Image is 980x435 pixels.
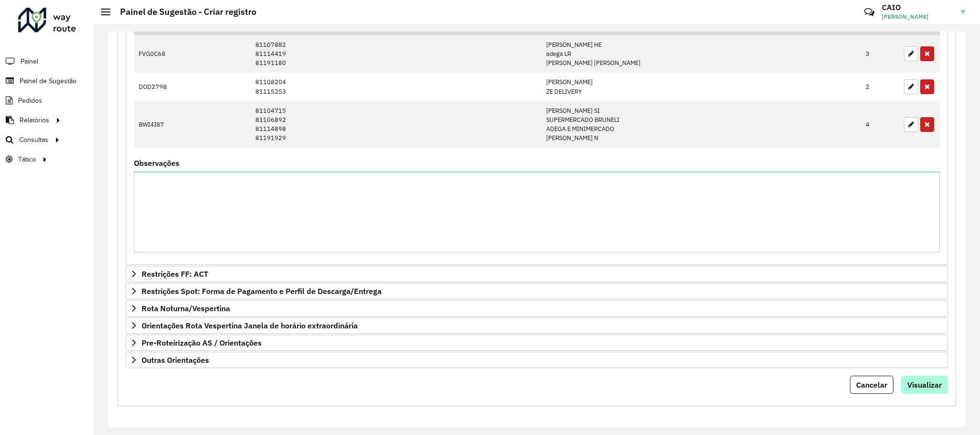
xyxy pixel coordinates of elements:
td: BWI4I87 [134,101,251,148]
td: 81107882 81114419 81191180 [251,35,541,73]
a: Rota Noturna/Vespertina [126,300,948,316]
span: [PERSON_NAME] [882,12,954,21]
a: Orientações Rota Vespertina Janela de horário extraordinária [126,317,948,334]
label: Observações [134,157,179,169]
span: Visualizar [907,380,942,390]
a: Restrições Spot: Forma de Pagamento e Perfil de Descarga/Entrega [126,283,948,299]
span: Orientações Rota Vespertina Janela de horário extraordinária [142,322,358,329]
td: 3 [861,35,899,73]
h3: CAIO [882,3,954,12]
td: [PERSON_NAME] HE adega LR [PERSON_NAME] [PERSON_NAME] [541,35,861,73]
a: Outras Orientações [126,352,948,368]
td: 81104715 81106892 81114898 81191929 [251,101,541,148]
span: Relatórios [20,115,49,125]
button: Visualizar [901,376,948,394]
td: [PERSON_NAME] ZE DELIVERY [541,73,861,101]
td: 81108204 81115253 [251,73,541,101]
span: Painel de Sugestão [20,76,77,86]
a: Contato Rápido [859,2,880,22]
span: Cancelar [856,380,887,390]
span: Restrições FF: ACT [142,270,208,278]
td: 4 [861,101,899,148]
span: Pedidos [18,96,42,106]
a: Restrições FF: ACT [126,266,948,282]
span: Rota Noturna/Vespertina [142,304,230,312]
button: Cancelar [850,376,893,394]
td: 2 [861,73,899,101]
span: Pre-Roteirização AS / Orientações [142,339,262,347]
span: Painel [21,56,38,66]
span: Tático [18,154,36,164]
td: [PERSON_NAME] SI SUPERMERCADO BRUNELI ADEGA E MINIMERCADO [PERSON_NAME] N [541,101,861,148]
a: Pre-Roteirização AS / Orientações [126,335,948,351]
span: Consultas [19,135,48,145]
h2: Painel de Sugestão - Criar registro [110,7,256,17]
td: FVG0C68 [134,35,251,73]
td: DOD2798 [134,73,251,101]
span: Restrições Spot: Forma de Pagamento e Perfil de Descarga/Entrega [142,287,382,295]
span: Outras Orientações [142,356,209,364]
